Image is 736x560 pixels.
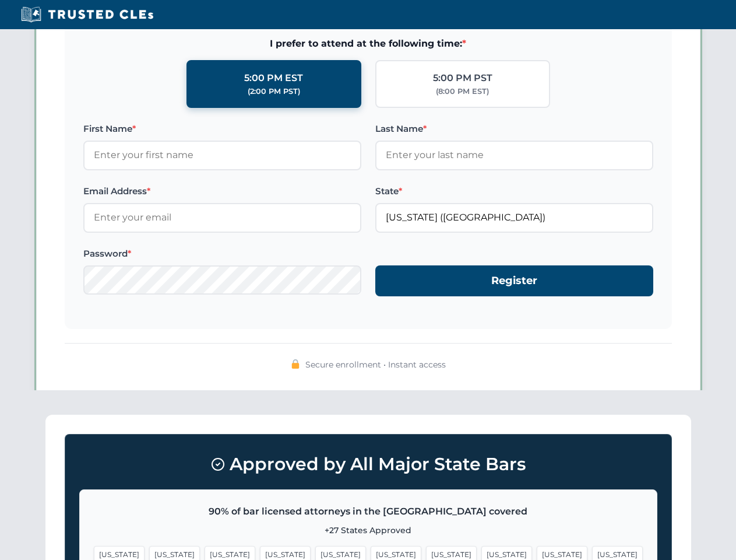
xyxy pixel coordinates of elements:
[433,71,492,86] div: 5:00 PM PST
[375,184,653,198] label: State
[94,524,643,537] p: +27 States Approved
[375,203,653,232] input: Florida (FL)
[83,184,361,198] label: Email Address
[83,141,361,170] input: Enter your first name
[83,203,361,232] input: Enter your email
[244,71,303,86] div: 5:00 PM EST
[79,449,657,480] h3: Approved by All Major State Bars
[305,358,446,371] span: Secure enrollment • Instant access
[375,141,653,170] input: Enter your last name
[94,504,643,519] p: 90% of bar licensed attorneys in the [GEOGRAPHIC_DATA] covered
[291,359,300,369] img: 🔒
[248,86,300,97] div: (2:00 PM PST)
[436,86,489,97] div: (8:00 PM EST)
[83,247,361,261] label: Password
[83,36,653,51] span: I prefer to attend at the following time:
[83,122,361,136] label: First Name
[17,6,157,23] img: Trusted CLEs
[375,265,653,296] button: Register
[375,122,653,136] label: Last Name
